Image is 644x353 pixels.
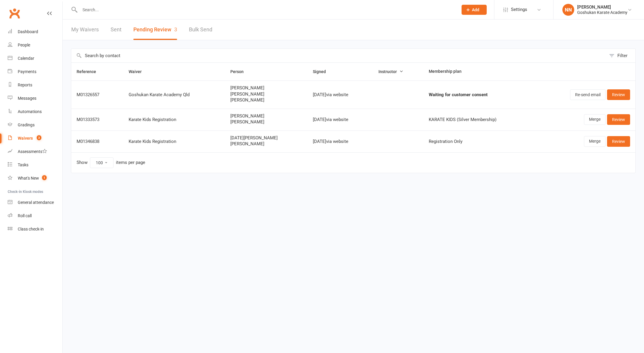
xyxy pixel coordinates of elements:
a: Bulk Send [189,20,212,40]
div: Show [77,157,145,168]
div: M01326557 [77,92,118,97]
div: Roll call [18,213,32,218]
div: Dashboard [18,29,38,34]
a: Clubworx [7,6,22,21]
div: Registration Only [429,139,530,144]
div: Goshukan Karate Academy Qld [129,92,220,97]
a: Dashboard [8,25,62,38]
span: Add [472,7,479,12]
a: Review [607,89,630,100]
span: [DATE][PERSON_NAME] [230,136,302,141]
span: [PERSON_NAME] [230,92,302,97]
span: [PERSON_NAME] [230,98,302,103]
div: Automations [18,109,42,114]
div: [PERSON_NAME] [577,4,627,10]
div: Filter [617,52,627,59]
a: Class kiosk mode [8,223,62,236]
input: Search... [78,6,454,14]
button: Reference [77,68,103,75]
input: Search by contact [71,49,606,62]
button: Waiver [129,68,148,75]
div: Waivers [18,136,33,141]
span: 1 [42,175,47,180]
div: Messages [18,96,36,101]
a: Tasks [8,158,62,172]
div: [DATE] via website [313,139,368,144]
div: Karate Kids Registration [129,117,220,122]
a: General attendance kiosk mode [8,196,62,209]
span: Instructor [378,69,403,74]
button: Re-send email [570,89,606,100]
span: [PERSON_NAME] [230,114,302,119]
span: Reference [77,69,103,74]
div: items per page [116,160,145,165]
div: People [18,43,30,47]
a: Messages [8,92,62,105]
strong: Waiting for customer consent [429,92,488,97]
span: Person [230,69,250,74]
span: Signed [313,69,332,74]
div: Goshukan Karate Academy [577,10,627,15]
a: Assessments [8,145,62,158]
button: Person [230,68,250,75]
a: Automations [8,105,62,118]
a: People [8,38,62,52]
a: Payments [8,65,62,78]
a: Review [607,136,630,147]
div: Gradings [18,122,35,127]
a: What's New1 [8,172,62,185]
div: KARATE KIDS (Silver Membership) [429,117,530,122]
button: Pending Review3 [133,20,177,40]
div: Tasks [18,162,28,167]
div: What's New [18,176,39,180]
a: Gradings [8,118,62,132]
div: Reports [18,83,32,87]
button: Instructor [378,68,403,75]
a: Merge [584,114,606,125]
div: M01346838 [77,139,118,144]
span: 3 [37,135,41,140]
div: General attendance [18,200,54,205]
span: [PERSON_NAME] [230,141,302,146]
a: Roll call [8,209,62,223]
div: Assessments [18,149,47,154]
a: My Waivers [71,20,99,40]
a: Reports [8,78,62,92]
a: Calendar [8,52,62,65]
div: M01333573 [77,117,118,122]
span: Settings [511,3,527,16]
a: Waivers 3 [8,132,62,145]
div: Karate Kids Registration [129,139,220,144]
th: Membership plan [423,63,535,80]
a: Merge [584,136,606,147]
span: 3 [174,26,177,33]
div: [DATE] via website [313,117,368,122]
span: [PERSON_NAME] [230,86,302,91]
a: Review [607,114,630,125]
div: [DATE] via website [313,92,368,97]
button: Signed [313,68,332,75]
div: Payments [18,69,36,74]
span: Waiver [129,69,148,74]
a: Sent [111,20,122,40]
button: Filter [606,49,635,62]
span: [PERSON_NAME] [230,120,302,125]
div: Calendar [18,56,34,61]
div: NN [562,4,574,16]
button: Add [462,5,487,15]
div: Class check-in [18,227,44,231]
